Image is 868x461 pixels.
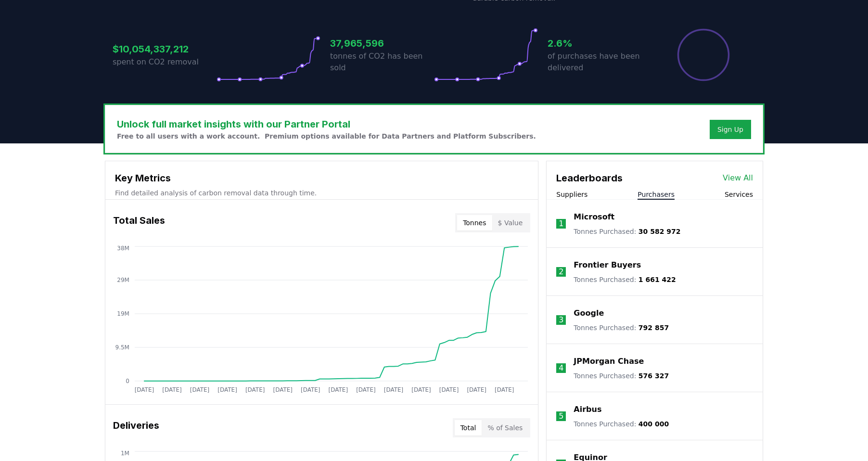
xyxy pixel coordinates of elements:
[113,418,159,437] h3: Deliveries
[439,386,459,393] tspan: [DATE]
[574,211,614,223] a: Microsoft
[457,215,492,230] button: Tonnes
[330,36,434,51] h3: 37,965,596
[559,266,563,278] p: 2
[548,36,651,51] h3: 2.6%
[482,420,528,435] button: % of Sales
[677,28,730,82] div: Percentage of sales delivered
[117,131,536,141] p: Free to all users with a work account. Premium options available for Data Partners and Platform S...
[356,386,376,393] tspan: [DATE]
[495,386,514,393] tspan: [DATE]
[574,419,669,429] p: Tonnes Purchased :
[548,51,651,74] p: of purchases have been delivered
[574,404,601,415] a: Airbus
[574,307,604,319] a: Google
[117,117,536,131] h3: Unlock full market insights with our Partner Portal
[115,171,528,185] h3: Key Metrics
[115,188,528,198] p: Find detailed analysis of carbon removal data through time.
[638,228,681,235] span: 30 582 972
[638,190,675,199] button: Purchasers
[115,344,129,351] tspan: 9.5M
[121,450,129,457] tspan: 1M
[190,386,210,393] tspan: [DATE]
[217,386,237,393] tspan: [DATE]
[117,277,129,283] tspan: 29M
[725,190,753,199] button: Services
[126,378,129,384] tspan: 0
[710,120,751,139] button: Sign Up
[638,324,669,332] span: 792 857
[574,356,644,367] a: JPMorgan Chase
[638,372,669,380] span: 576 327
[330,51,434,74] p: tonnes of CO2 has been sold
[329,386,348,393] tspan: [DATE]
[717,125,743,134] a: Sign Up
[135,386,154,393] tspan: [DATE]
[723,172,753,184] a: View All
[559,314,563,326] p: 3
[574,259,641,271] a: Frontier Buyers
[245,386,265,393] tspan: [DATE]
[113,42,217,56] h3: $10,054,337,212
[574,275,676,284] p: Tonnes Purchased :
[492,215,529,230] button: $ Value
[574,371,669,381] p: Tonnes Purchased :
[117,245,129,252] tspan: 38M
[455,420,482,435] button: Total
[638,420,669,428] span: 400 000
[113,56,217,68] p: spent on CO2 removal
[117,310,129,317] tspan: 19M
[559,410,563,422] p: 5
[559,218,563,230] p: 1
[559,362,563,374] p: 4
[273,386,293,393] tspan: [DATE]
[556,171,623,185] h3: Leaderboards
[384,386,404,393] tspan: [DATE]
[574,227,680,236] p: Tonnes Purchased :
[638,276,676,283] span: 1 661 422
[162,386,182,393] tspan: [DATE]
[467,386,487,393] tspan: [DATE]
[301,386,320,393] tspan: [DATE]
[556,190,587,199] button: Suppliers
[412,386,432,393] tspan: [DATE]
[113,213,165,232] h3: Total Sales
[574,323,669,333] p: Tonnes Purchased :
